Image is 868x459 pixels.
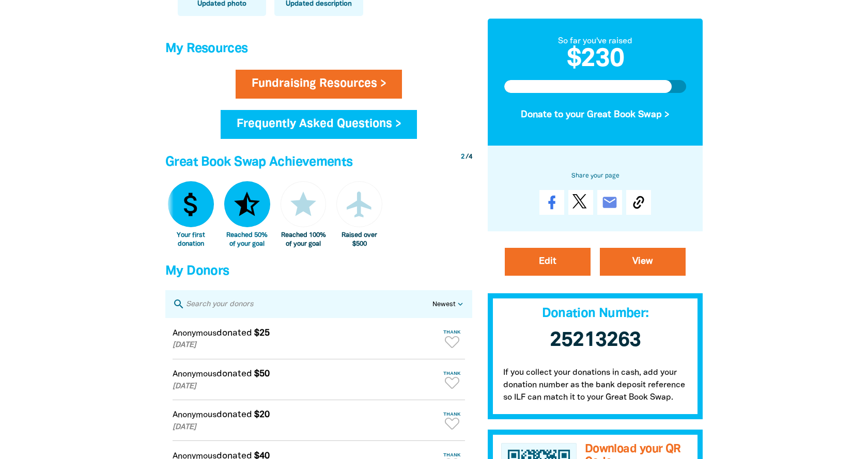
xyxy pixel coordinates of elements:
[439,452,465,457] span: Thank
[488,356,703,419] p: If you collect your donations in cash, add your donation number as the bank deposit reference so ...
[173,340,437,351] p: [DATE]
[626,190,651,215] button: Copy Link
[600,248,686,276] a: View
[542,308,649,320] span: Donation Number:
[550,331,641,350] span: 25213263
[439,329,465,335] span: Thank
[236,70,402,99] a: Fundraising Resources >
[439,411,465,417] span: Thank
[504,101,686,129] button: Donate to your Great Book Swap >
[281,231,327,248] div: Reached 100% of your goal
[461,152,472,162] div: / 4
[216,329,252,337] span: donated
[173,381,437,392] p: [DATE]
[568,190,593,215] a: Post
[173,371,216,378] em: Anonymous
[185,297,432,311] input: Search your donors
[231,189,262,220] i: star_half
[461,154,464,160] span: 2
[224,231,270,248] div: Reached 50% of your goal
[254,410,270,419] em: $20
[344,189,375,220] i: airplanemode_active
[165,43,248,55] span: My Resources
[168,231,214,248] div: Your first donation
[216,410,252,419] span: donated
[597,190,622,215] a: email
[504,170,686,182] h6: Share your page
[601,194,618,211] i: email
[173,411,216,419] em: Anonymous
[254,329,270,337] em: $25
[221,110,417,139] a: Frequently Asked Questions >
[288,189,319,220] i: star
[336,231,382,248] div: Raised over $500
[216,370,252,378] span: donated
[439,407,465,434] button: Thank
[504,35,686,48] div: So far you've raised
[505,248,591,276] a: Edit
[165,265,229,277] span: My Donors
[173,330,216,337] em: Anonymous
[173,422,437,433] p: [DATE]
[165,152,472,173] h4: Great Book Swap Achievements
[504,48,686,72] h2: $230
[176,189,207,220] i: attach_money
[173,298,185,310] i: search
[439,325,465,352] button: Thank
[539,190,564,215] a: Share
[439,367,465,393] button: Thank
[254,370,270,378] em: $50
[439,371,465,376] span: Thank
